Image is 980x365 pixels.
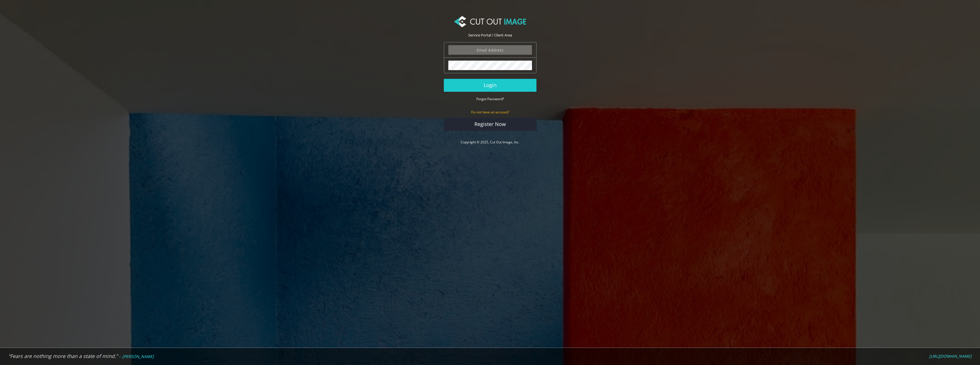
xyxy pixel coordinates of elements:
[471,110,509,114] small: Do not have an account?
[468,33,512,38] span: Service Portal / Client Area
[444,118,536,131] a: Register Now
[8,353,118,359] em: “Fears are nothing more than a state of mind.”
[476,96,504,101] a: Forgot Password?
[444,79,536,92] button: Login
[476,97,504,101] small: Forgot Password?
[118,354,154,359] em: -- [PERSON_NAME]
[929,354,972,359] a: [URL][DOMAIN_NAME]
[448,45,532,55] input: Email Address
[929,353,972,359] em: [URL][DOMAIN_NAME]
[454,16,526,27] img: Cut Out Image
[461,140,519,144] a: Copyright © 2025, Cut Out Image, Inc.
